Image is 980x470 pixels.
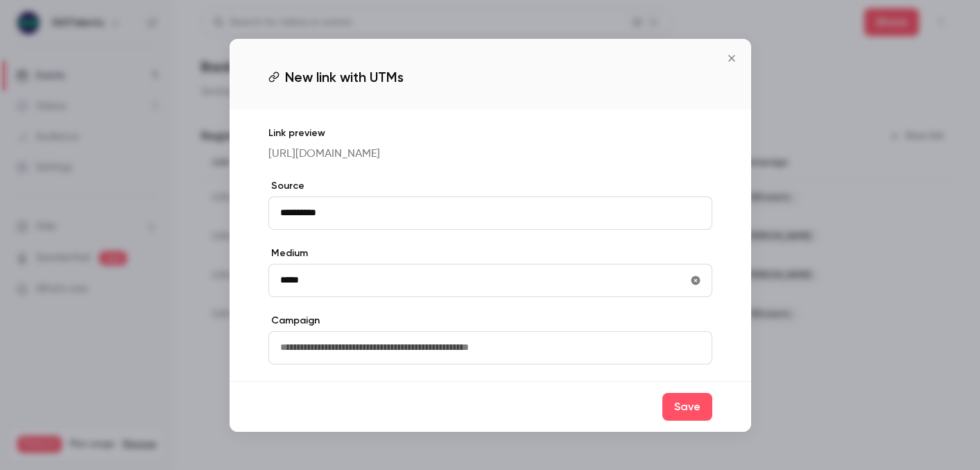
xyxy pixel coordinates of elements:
label: Campaign [268,314,712,328]
label: Source [268,179,712,193]
button: utmMedium [685,269,707,292]
label: Medium [268,246,712,260]
button: Close [718,44,746,72]
button: Save [662,393,712,421]
p: Link preview [268,126,712,140]
p: [URL][DOMAIN_NAME] [268,146,712,162]
span: New link with UTMs [285,67,404,87]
